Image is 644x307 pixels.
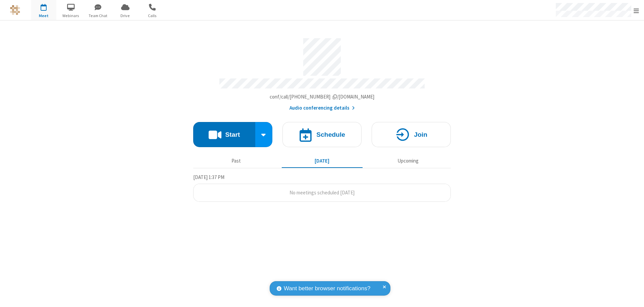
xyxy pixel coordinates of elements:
[414,131,427,138] h4: Join
[193,33,451,112] section: Account details
[627,290,639,302] iframe: Chat
[270,93,375,101] button: Copy my meeting room linkCopy my meeting room link
[255,122,273,147] div: Start conference options
[316,131,345,138] h4: Schedule
[140,13,165,19] span: Calls
[372,122,451,147] button: Join
[86,13,111,19] span: Team Chat
[193,122,255,147] button: Start
[225,131,240,138] h4: Start
[10,5,20,15] img: QA Selenium DO NOT DELETE OR CHANGE
[58,13,84,19] span: Webinars
[282,122,362,147] button: Schedule
[289,104,355,112] button: Audio conferencing details
[113,13,138,19] span: Drive
[31,13,56,19] span: Meet
[193,173,451,202] section: Today's Meetings
[284,284,370,293] span: Want better browser notifications?
[270,94,375,100] span: Copy my meeting room link
[196,155,277,167] button: Past
[193,174,224,180] span: [DATE] 1:37 PM
[289,189,355,196] span: No meetings scheduled [DATE]
[368,155,448,167] button: Upcoming
[282,155,363,167] button: [DATE]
